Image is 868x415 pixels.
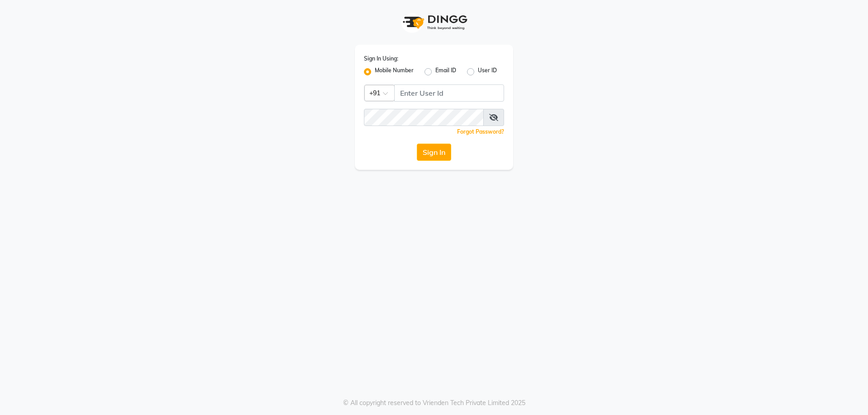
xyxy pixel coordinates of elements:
img: logo1.svg [398,9,470,36]
label: Mobile Number [375,66,414,77]
label: Email ID [435,66,456,77]
input: Username [394,84,504,102]
input: Username [364,109,484,126]
label: Sign In Using: [364,55,398,63]
button: Sign In [417,144,451,161]
a: Forgot Password? [457,128,504,135]
label: User ID [478,66,497,77]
